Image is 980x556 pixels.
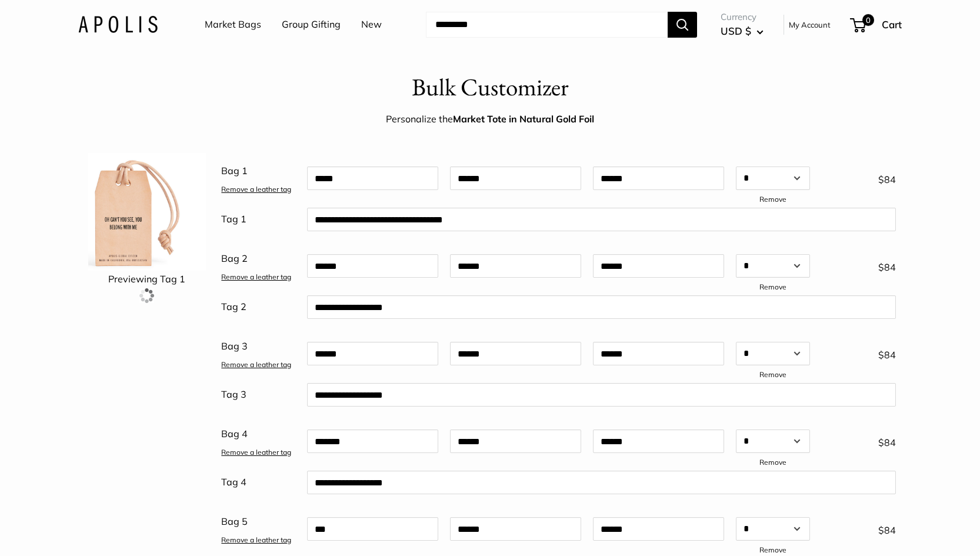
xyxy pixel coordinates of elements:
a: Remove [759,370,786,379]
div: $84 [816,167,902,189]
a: Remove a leather tag [221,360,291,369]
span: Currency [721,9,764,25]
div: Bag 5 [215,508,301,548]
iframe: Sign Up via Text for Offers [9,511,126,547]
div: Personalize the [386,111,594,128]
a: Remove [759,545,786,554]
div: $84 [816,517,902,540]
div: $84 [816,254,902,277]
a: My Account [789,18,831,32]
span: USD $ [721,25,751,37]
div: Bag 3 [215,333,301,373]
div: Tag 2 [215,294,301,321]
div: Tag 3 [215,381,301,408]
a: 0 Cart [851,15,902,34]
div: Bag 2 [215,245,301,285]
img: Apolis [78,16,158,33]
strong: Market Tote in Natural Gold Foil [453,113,594,125]
img: customizer-prod [88,153,206,271]
a: Remove a leather tag [221,448,291,457]
div: $84 [816,430,902,452]
input: Search... [426,12,668,38]
a: Group Gifting [282,16,341,34]
a: Market Bags [205,16,261,34]
span: 0 [862,14,874,26]
h1: Bulk Customizer [412,70,569,105]
a: New [361,16,382,34]
span: Previewing Tag 1 [108,273,185,285]
div: Bag 4 [215,421,301,461]
a: Remove a leather tag [221,535,291,544]
button: Search [668,12,697,38]
a: Remove [759,195,786,204]
span: Cart [882,18,902,31]
div: Tag 1 [215,206,301,233]
div: Bag 1 [215,158,301,198]
a: Remove a leather tag [221,272,291,281]
a: Remove [759,282,786,291]
div: Tag 4 [215,469,301,496]
button: USD $ [721,22,764,41]
a: Remove [759,458,786,467]
img: loading.gif [139,288,154,303]
a: Remove a leather tag [221,185,291,194]
div: $84 [816,342,902,364]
